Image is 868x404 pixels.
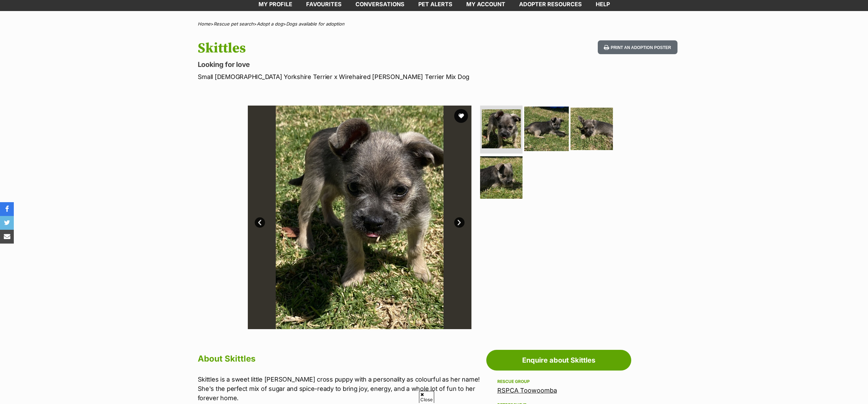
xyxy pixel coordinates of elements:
[454,217,465,228] a: Next
[570,108,613,150] img: Photo of Skittles
[214,21,254,27] a: Rescue pet search
[181,21,688,27] div: > > >
[454,109,468,123] button: favourite
[198,72,490,81] p: Small [DEMOGRAPHIC_DATA] Yorkshire Terrier x Wirehaired [PERSON_NAME] Terrier Mix Dog
[419,391,434,403] span: Close
[480,156,523,199] img: Photo of Skittles
[524,106,569,151] img: Photo of Skittles
[497,379,620,384] div: Rescue group
[248,106,471,329] img: Photo of Skittles
[482,109,521,148] img: Photo of Skittles
[286,21,344,27] a: Dogs available for adoption
[198,21,211,27] a: Home
[255,217,265,228] a: Prev
[198,375,483,403] p: Skittles is a sweet little [PERSON_NAME] cross puppy with a personality as colourful as her name!...
[486,350,631,371] a: Enquire about Skittles
[598,40,677,55] button: Print an adoption poster
[497,387,557,394] a: RSPCA Toowoomba
[198,351,483,366] h2: About Skittles
[257,21,283,27] a: Adopt a dog
[198,40,490,56] h1: Skittles
[198,60,490,69] p: Looking for love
